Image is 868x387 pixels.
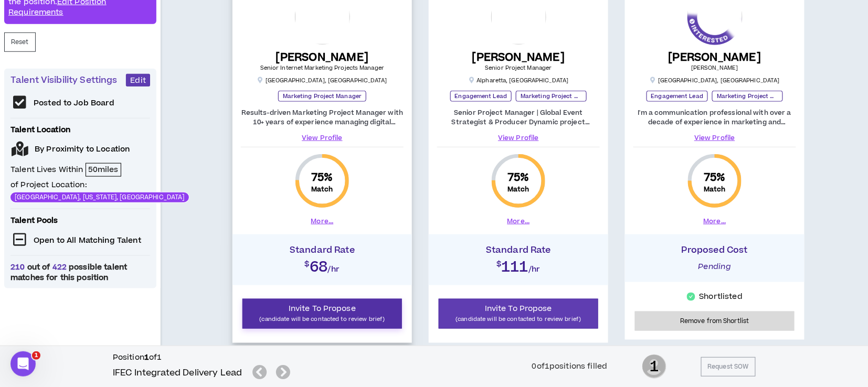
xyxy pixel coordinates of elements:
p: Alpharetta , [GEOGRAPHIC_DATA] [469,77,569,84]
span: 1 [642,353,666,380]
p: I'm a communication professional with over a decade of experience in marketing and communication ... [633,108,796,127]
span: 422 [50,262,69,273]
p: Engagement Lead [450,91,512,102]
p: Shortlisted [700,292,743,302]
h5: IFEC Integrated Delivery Lead [113,367,242,379]
span: 75 % [704,170,725,185]
p: Posted to Job Board [34,98,115,109]
p: (candidate will be contacted to review brief) [446,314,591,324]
a: View Profile [241,133,404,143]
h5: [PERSON_NAME] [669,51,761,64]
a: View Profile [437,133,600,143]
span: Invite To Propose [289,303,356,314]
h5: [PERSON_NAME] [260,51,384,64]
h2: $111 [434,255,603,274]
h4: Proposed Cost [630,245,799,255]
iframe: Intercom live chat [10,351,36,377]
span: 210 [10,262,27,273]
button: More... [507,217,530,226]
small: Match [704,185,726,193]
button: More... [704,217,726,226]
button: Invite To Propose(candidate will be contacted to review brief) [242,299,402,329]
p: [GEOGRAPHIC_DATA] , [GEOGRAPHIC_DATA] [257,77,387,84]
span: 75 % [507,170,529,185]
span: /hr [328,264,340,275]
span: Senior Project Manager [485,64,552,72]
h4: Standard Rate [238,245,407,255]
span: Senior Internet Marketing Projects Manager [260,64,384,72]
p: Results-driven Marketing Project Manager with 10+ years of experience managing digital marketing ... [241,108,404,127]
span: out of possible talent matches for this position [10,262,150,283]
h4: Standard Rate [434,245,603,255]
p: Engagement Lead [647,91,708,102]
button: Request SOW [701,357,756,377]
button: More... [311,217,334,226]
p: (candidate will be contacted to review brief) [249,314,395,324]
p: Senior Project Manager | Global Event Strategist & Producer Dynamic project manager with 25 years... [437,108,600,127]
button: Invite To Propose(candidate will be contacted to review brief) [439,299,598,329]
span: Invite To Propose [485,303,552,314]
span: 75 % [311,170,333,185]
small: Match [507,185,530,193]
span: [PERSON_NAME] [691,64,738,72]
p: Marketing Project Manager [712,91,783,102]
span: /hr [528,264,541,275]
p: Talent Visibility Settings [10,74,126,87]
h6: Position of 1 [113,352,295,363]
span: check-circle [687,293,695,301]
button: Edit [126,74,150,87]
small: Match [311,185,333,193]
button: Reset [4,33,36,52]
div: 0 of 1 positions filled [532,361,608,372]
h2: $68 [238,255,407,274]
p: [GEOGRAPHIC_DATA] , [GEOGRAPHIC_DATA] [650,77,780,84]
p: Marketing Project Manager [516,91,587,102]
span: Pending [698,261,732,272]
span: Edit [130,76,146,85]
a: View Profile [633,133,796,143]
button: Remove from Shortlist [635,311,795,331]
b: 1 [144,352,149,363]
h5: [PERSON_NAME] [472,51,565,64]
span: 1 [32,351,40,360]
p: Marketing Project Manager [278,91,367,102]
